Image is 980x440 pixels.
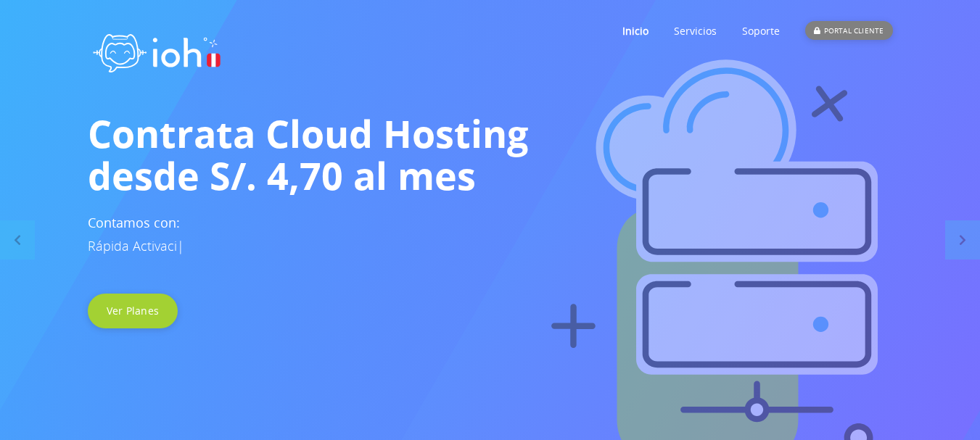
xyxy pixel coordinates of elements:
h3: Contamos con: [88,211,893,257]
a: Inicio [622,2,648,59]
a: PORTAL CLIENTE [805,2,892,59]
a: Soporte [742,2,780,59]
span: Rápida Activaci [88,237,177,254]
span: | [177,237,184,254]
a: Ver Planes [88,294,178,328]
img: logo ioh [88,18,226,83]
div: PORTAL CLIENTE [805,21,892,40]
a: Servicios [674,2,717,59]
h1: Contrata Cloud Hosting desde S/. 4,70 al mes [88,112,893,196]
